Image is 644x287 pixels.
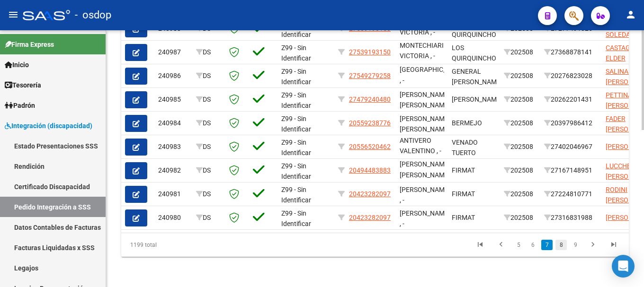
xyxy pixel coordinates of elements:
span: [PERSON_NAME] [PERSON_NAME] , - [400,91,450,120]
span: 27539193150 [349,25,391,32]
span: 20559238776 [349,119,391,127]
span: 20556520462 [349,143,391,150]
span: Z99 - Sin Identificar [281,162,311,181]
div: 240987 [158,47,188,58]
span: Z99 - Sin Identificar [281,115,311,133]
div: 202508 [504,94,537,105]
a: go to first page [471,240,489,250]
div: 240984 [158,118,188,129]
span: [PERSON_NAME] [452,96,502,103]
div: 1199 total [121,233,221,257]
li: page 7 [540,237,554,253]
a: go to last page [605,240,623,250]
div: 27402046967 [544,141,598,152]
div: 202508 [504,165,537,176]
span: [PERSON_NAME] , - [400,186,450,204]
div: 27167148951 [544,165,598,176]
span: Integración (discapacidad) [5,121,92,131]
li: page 5 [511,237,526,253]
div: 202508 [504,118,537,129]
span: LOS QUIRQUINCHOS [452,44,500,62]
div: 202508 [504,189,537,200]
div: 202508 [504,212,537,223]
div: DS [196,189,222,200]
div: DS [196,165,222,176]
mat-icon: person [625,9,636,20]
div: DS [196,70,222,81]
li: page 9 [568,237,582,253]
span: VENADO TUERTO [452,139,478,157]
span: - osdop [75,5,111,26]
span: Firma Express [5,39,54,50]
div: 202508 [504,47,537,58]
div: DS [196,212,222,223]
span: 20494483883 [349,166,391,174]
mat-icon: menu [8,9,19,20]
span: 20423282097 [349,190,391,198]
span: FIRMAT [452,214,475,221]
div: DS [196,141,222,152]
a: 8 [555,240,567,250]
span: 27479240480 [349,96,391,103]
div: 240985 [158,94,188,105]
li: page 6 [526,237,540,253]
span: Z99 - Sin Identificar [281,186,311,204]
div: 240980 [158,212,188,223]
a: 6 [527,240,538,250]
div: 20276823028 [544,70,598,81]
div: DS [196,94,222,105]
span: BERMEJO [452,119,482,127]
span: Padrón [5,100,35,111]
a: go to next page [584,240,602,250]
span: [PERSON_NAME] [PERSON_NAME] , - [400,115,450,144]
li: page 8 [554,237,568,253]
div: 240981 [158,189,188,200]
span: [PERSON_NAME][GEOGRAPHIC_DATA] , - [400,55,464,85]
span: Z99 - Sin Identificar [281,91,311,110]
div: 240982 [158,165,188,176]
div: DS [196,118,222,129]
a: 5 [513,240,524,250]
div: 27316831988 [544,212,598,223]
a: 9 [570,240,581,250]
div: 240986 [158,70,188,81]
div: 27368878141 [544,47,598,58]
div: 202508 [504,70,537,81]
span: GENERAL [PERSON_NAME] [452,68,502,86]
span: Z99 - Sin Identificar [281,209,311,228]
span: [PERSON_NAME] , - [400,209,450,228]
div: 20262201431 [544,94,598,105]
div: 240983 [158,141,188,152]
span: Z99 - Sin Identificar [281,139,311,157]
div: 20397986412 [544,118,598,129]
div: 202508 [504,141,537,152]
div: 27224810771 [544,189,598,200]
span: 27539193150 [349,48,391,56]
a: 7 [541,240,553,250]
div: DS [196,47,222,58]
div: Open Intercom Messenger [612,255,635,278]
span: Inicio [5,60,29,70]
span: 27549279258 [349,72,391,79]
span: Tesorería [5,80,41,90]
span: FIRMAT [452,166,475,174]
span: 20423282097 [349,214,391,221]
span: FIRMAT [452,190,475,198]
a: go to previous page [492,240,510,250]
span: Z99 - Sin Identificar [281,68,311,86]
span: Z99 - Sin Identificar [281,44,311,62]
